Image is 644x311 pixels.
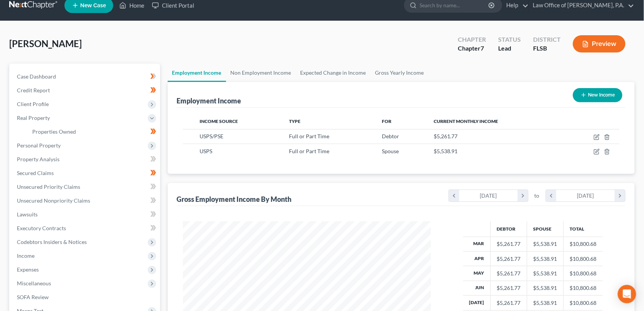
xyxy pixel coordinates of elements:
[458,35,486,44] div: Chapter
[11,194,160,208] a: Unsecured Nonpriority Claims
[17,87,50,93] span: Credit Report
[463,266,491,281] th: May
[497,240,521,248] div: $5,261.77
[434,133,458,139] span: $5,261.77
[11,180,160,194] a: Unsecured Priority Claims
[497,299,521,307] div: $5,261.77
[497,270,521,277] div: $5,261.77
[518,190,528,201] i: chevron_right
[17,225,66,231] span: Executory Contracts
[17,170,54,176] span: Secured Claims
[17,239,87,245] span: Codebtors Insiders & Notices
[563,281,603,295] td: $10,800.68
[9,38,82,49] span: [PERSON_NAME]
[17,142,61,149] span: Personal Property
[563,221,603,237] th: Total
[32,128,76,135] span: Properties Owned
[80,3,106,8] span: New Case
[226,64,296,82] a: Non Employment Income
[200,148,213,154] span: USPS
[382,148,399,154] span: Spouse
[289,118,301,124] span: Type
[371,64,429,82] a: Gross Yearly Income
[11,221,160,235] a: Executory Contracts
[289,148,329,154] span: Full or Part Time
[434,118,499,124] span: Current Monthly Income
[26,125,160,139] a: Properties Owned
[17,183,80,190] span: Unsecured Priority Claims
[497,255,521,263] div: $5,261.77
[533,284,557,292] div: $5,538.91
[490,221,527,237] th: Debtor
[535,192,540,200] span: to
[382,133,399,139] span: Debtor
[11,166,160,180] a: Secured Claims
[563,237,603,251] td: $10,800.68
[17,115,50,121] span: Real Property
[556,190,615,201] div: [DATE]
[481,44,484,52] span: 7
[546,190,556,201] i: chevron_left
[200,118,238,124] span: Income Source
[449,190,459,201] i: chevron_left
[17,252,35,259] span: Income
[11,208,160,221] a: Lawsuits
[615,190,625,201] i: chevron_right
[17,211,38,218] span: Lawsuits
[563,251,603,266] td: $10,800.68
[458,44,486,53] div: Chapter
[177,96,241,105] div: Employment Income
[533,240,557,248] div: $5,538.91
[434,148,458,154] span: $5,538.91
[17,101,49,107] span: Client Profile
[382,118,391,124] span: For
[497,284,521,292] div: $5,261.77
[463,281,491,295] th: Jun
[11,83,160,97] a: Credit Report
[533,270,557,277] div: $5,538.91
[289,133,329,139] span: Full or Part Time
[17,73,56,80] span: Case Dashboard
[527,221,563,237] th: Spouse
[533,255,557,263] div: $5,538.91
[463,251,491,266] th: Apr
[200,133,224,139] span: USPS/PSE
[168,64,226,82] a: Employment Income
[533,44,561,53] div: FLSB
[17,294,49,300] span: SOFA Review
[563,296,603,310] td: $10,800.68
[296,64,371,82] a: Expected Change in Income
[11,290,160,304] a: SOFA Review
[533,35,561,44] div: District
[17,156,59,162] span: Property Analysis
[573,88,623,102] button: New Income
[463,237,491,251] th: Mar
[17,280,51,286] span: Miscellaneous
[459,190,518,201] div: [DATE]
[618,285,636,303] div: Open Intercom Messenger
[17,197,90,204] span: Unsecured Nonpriority Claims
[533,299,557,307] div: $5,538.91
[11,152,160,166] a: Property Analysis
[563,266,603,281] td: $10,800.68
[463,296,491,310] th: [DATE]
[17,266,39,273] span: Expenses
[498,35,521,44] div: Status
[498,44,521,53] div: Lead
[177,195,292,204] div: Gross Employment Income By Month
[11,70,160,83] a: Case Dashboard
[573,35,626,52] button: Preview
